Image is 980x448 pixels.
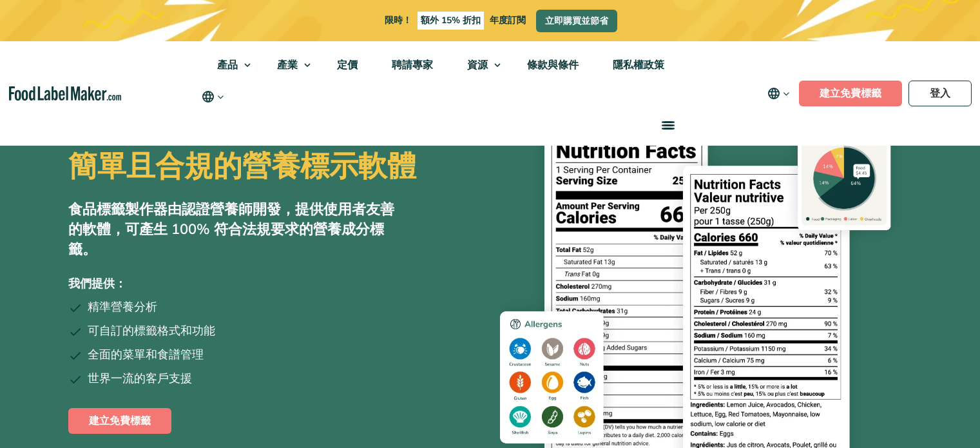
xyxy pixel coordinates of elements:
[536,10,617,32] a: 立即購買並節省
[450,41,507,89] a: 資源
[596,41,678,89] a: 隱私權政策
[613,58,664,72] font: 隱私權政策
[88,299,157,315] font: 精準營養分析
[320,41,372,89] a: 定價
[200,41,257,89] a: 產品
[545,15,608,27] font: 立即購買並節省
[68,408,171,434] a: 建立免費標籤
[799,81,902,106] a: 建立免費標籤
[385,14,412,26] font: 限時！
[277,58,298,72] font: 產業
[392,58,433,72] font: 聘請專家
[527,58,579,72] font: 條款與條件
[820,86,881,101] font: 建立免費標籤
[930,86,950,101] font: 登入
[88,347,204,362] font: 全面的菜單和食譜管理
[467,58,488,72] font: 資源
[68,147,416,186] font: 簡單且合規的營養標示軟體
[490,14,526,26] font: 年度訂閱
[337,58,358,72] font: 定價
[68,276,126,291] font: 我們提供：
[88,371,192,386] font: 世界一流的客戶支援
[908,81,972,106] a: 登入
[217,58,238,72] font: 產品
[510,41,593,89] a: 條款與條件
[646,104,687,146] a: 選單
[421,14,481,26] font: 額外 15% 折扣
[260,41,317,89] a: 產業
[68,200,394,259] font: 食品標籤製作器由認證營養師開發，提供使用者友善的軟體，可產生 100% 符合法規要求的營養成分標籤。
[89,414,151,428] font: 建立免費標籤
[88,323,215,338] font: 可自訂的標籤格式和功能
[375,41,447,89] a: 聘請專家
